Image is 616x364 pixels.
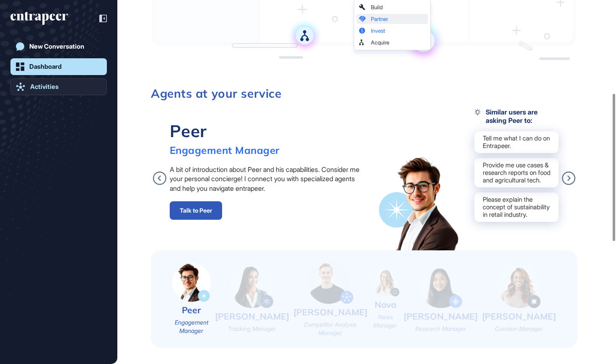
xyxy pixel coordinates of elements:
img: curie-small.png [498,265,541,308]
div: News Manager [372,313,399,329]
img: peer-small.png [172,263,211,302]
img: peer-big.png [379,156,461,250]
div: [PERSON_NAME] [293,306,368,318]
div: Dashboard [29,63,62,70]
div: Peer [170,120,280,141]
div: Research Manager [415,325,466,333]
a: Talk to Peer [170,201,222,220]
a: Dashboard [10,58,107,75]
div: Peer [182,304,201,316]
a: Activities [10,78,107,95]
img: reese-small.png [419,265,462,308]
div: Nova [375,299,396,311]
div: Tracking Manager [228,325,276,333]
div: [PERSON_NAME] [404,310,478,322]
a: New Conversation [10,38,107,55]
div: Provide me use cases & research reports on food and agricultural tech. [474,158,559,187]
div: Please explain the concept of sustainability in retail industry. [474,192,559,222]
div: Competitor Analysis Manager [293,320,368,337]
img: tracy-small.png [230,265,273,308]
img: nova-small.png [372,268,399,296]
img: nash-small.png [307,261,353,304]
img: acquire.a709dd9a.svg [287,18,322,53]
div: Activities [30,83,59,91]
div: Similar users are asking Peer to: [474,108,559,125]
div: Engagement Manager [172,318,211,335]
div: New Conversation [29,43,84,50]
div: A bit of introduction about Peer and his capabilities. Consider me your personal concierge! I con... [170,165,365,193]
div: [PERSON_NAME] [215,310,289,322]
h3: Agents at your service [151,88,577,99]
div: entrapeer-logo [10,12,68,25]
div: Engagement Manager [170,144,280,156]
div: [PERSON_NAME] [482,310,556,322]
div: Tell me what I can do on Entrapeer. [474,131,559,153]
div: Curation Manager [495,325,543,333]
